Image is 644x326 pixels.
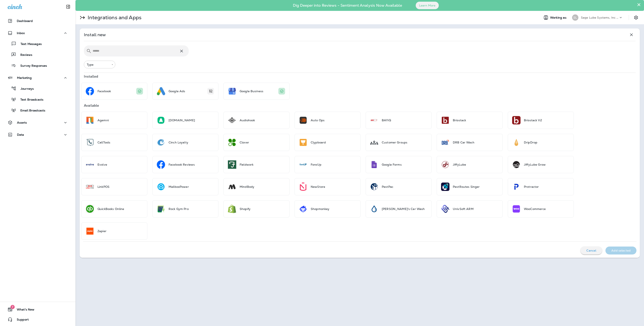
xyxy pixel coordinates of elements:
[382,163,402,166] p: Google Forms
[16,109,45,113] p: Email Broadcasts
[441,138,449,147] img: DRB Car Wash
[580,247,602,254] button: Cancel
[311,207,329,211] p: Shopmonkey
[16,53,32,57] p: Reviews
[524,185,539,188] p: Protractor
[4,106,71,115] button: Email Broadcasts
[512,183,521,191] img: Protractor
[97,185,109,188] p: LinkPOS
[16,42,42,46] p: Text Messages
[4,50,71,59] button: Reviews
[228,87,236,95] img: Google Business
[632,14,640,21] button: Settings
[453,119,466,122] p: Briostack
[278,88,285,95] div: You have configured this integration
[299,205,307,213] img: Shopmonkey
[169,163,195,166] p: Facebook Reviews
[97,229,106,233] p: Zapier
[4,39,71,48] button: Text Messages
[17,133,24,136] p: Data
[84,75,98,78] p: Installed
[382,185,393,188] p: PestPac
[86,14,142,21] p: Integrations and Apps
[441,160,449,169] img: JiffyLube
[281,5,414,6] p: Dig Deeper into Reviews - Sentiment Analysis Now Available
[86,160,94,169] img: Evolve
[299,160,307,169] img: ForeUp
[17,76,32,79] p: Marketing
[240,207,251,211] p: Shopify
[13,308,34,313] span: What's New
[311,119,325,122] p: Auto Ops
[512,116,521,124] img: Briostack V2
[169,89,185,93] p: Google Ads
[4,29,71,37] button: Inbox
[157,183,165,191] img: MailboxPower
[240,141,249,144] p: Clover
[136,88,143,95] div: You have configured this integration
[524,119,542,122] p: Briostack V2
[370,138,378,147] img: Customer Groups
[86,227,94,235] img: Zapier
[299,116,307,124] img: Auto Ops
[370,116,378,124] img: BAYiQ
[97,141,110,144] p: CallTools
[228,116,236,124] img: Audiohook
[4,61,71,70] button: Survey Responses
[512,138,521,147] img: DripDrop
[97,163,107,166] p: Evolve
[524,163,546,166] p: JiffyLube Grow
[169,185,189,188] p: MailboxPower
[416,2,439,9] button: Learn More
[311,163,321,166] p: ForeUp
[524,207,546,211] p: WooCommerce
[370,160,378,169] img: Google Forms
[4,305,71,314] button: 7What's New
[228,205,236,213] img: Shopify
[4,315,71,324] button: Support
[370,183,378,191] img: PestPac
[62,3,74,11] button: Collapse Sidebar
[169,119,195,122] p: [DOMAIN_NAME]
[169,207,189,211] p: Rock Gym Pro
[4,74,71,82] button: Marketing
[572,14,578,21] div: SL
[16,64,47,68] p: Survey Responses
[382,141,407,144] p: Customer Groups
[86,116,94,124] img: Agemni
[453,141,474,144] p: DRB Car Wash
[370,205,378,213] img: Sonny's Car Wash
[16,87,34,91] p: Journeys
[207,88,214,95] div: You have not yet configured this integration. To use it, please click on it and fill out the requ...
[637,1,641,8] button: Close
[13,318,29,323] span: Support
[311,141,326,144] p: Clypboard
[157,205,165,213] img: Rock Gym Pro
[16,98,43,102] p: Text Broadcasts
[228,160,236,169] img: Fieldwork
[97,119,109,122] p: Agemni
[84,104,99,107] p: Available
[524,141,537,144] p: DripDrop
[157,116,165,124] img: Aircall.io
[97,207,124,211] p: QuickBooks Online
[84,32,106,37] p: Install new
[157,160,165,169] img: Facebook Reviews
[86,138,94,147] img: CallTools
[17,31,25,35] p: Inbox
[17,121,27,124] p: Assets
[382,207,425,211] p: [PERSON_NAME]'s Car Wash
[581,16,619,19] p: Sage Lube Systems, Inc dba LOF Xpress Oil Change
[4,95,71,104] button: Text Broadcasts
[86,183,94,191] img: LinkPOS
[97,89,111,93] p: Facebook
[299,138,307,147] img: Clypboard
[453,185,480,188] p: PestRoutes Singer
[10,305,15,309] span: 7
[453,207,474,211] p: UnivSoft ARM
[240,185,254,188] p: MindBody
[240,163,253,166] p: Fieldwork
[17,19,33,23] p: Dashboard
[240,119,255,122] p: Audiohook
[86,87,94,95] img: Facebook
